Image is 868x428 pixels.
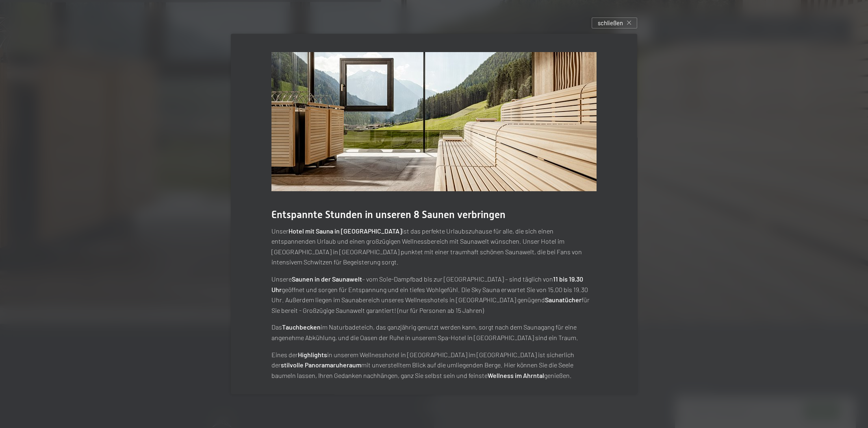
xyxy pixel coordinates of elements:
strong: 11 bis 19.30 Uhr [271,275,583,293]
p: Unser ist das perfekte Urlaubszuhause für alle, die sich einen entspannenden Urlaub und einen gro... [271,226,597,267]
span: schließen [598,19,623,27]
strong: Saunatücher [545,296,582,304]
strong: Tauchbecken [282,323,321,331]
p: Das im Naturbadeteich, das ganzjährig genutzt werden kann, sorgt nach dem Saunagang für eine ange... [271,322,597,343]
strong: Saunen in der Saunawelt [292,275,362,283]
p: Unsere – vom Sole-Dampfbad bis zur [GEOGRAPHIC_DATA] – sind täglich von geöffnet und sorgen für E... [271,274,597,315]
strong: stilvolle Panoramaruheraum [281,361,361,369]
span: Entspannte Stunden in unseren 8 Saunen verbringen [271,209,506,221]
img: Wellnesshotels - Sauna - Entspannung - Ahrntal [271,52,597,191]
strong: Hotel mit Sauna in [GEOGRAPHIC_DATA] [289,227,402,235]
p: Eines der in unserem Wellnesshotel in [GEOGRAPHIC_DATA] im [GEOGRAPHIC_DATA] ist sicherlich der m... [271,349,597,381]
strong: Highlights [298,351,327,358]
strong: Wellness im Ahrntal [488,371,544,379]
